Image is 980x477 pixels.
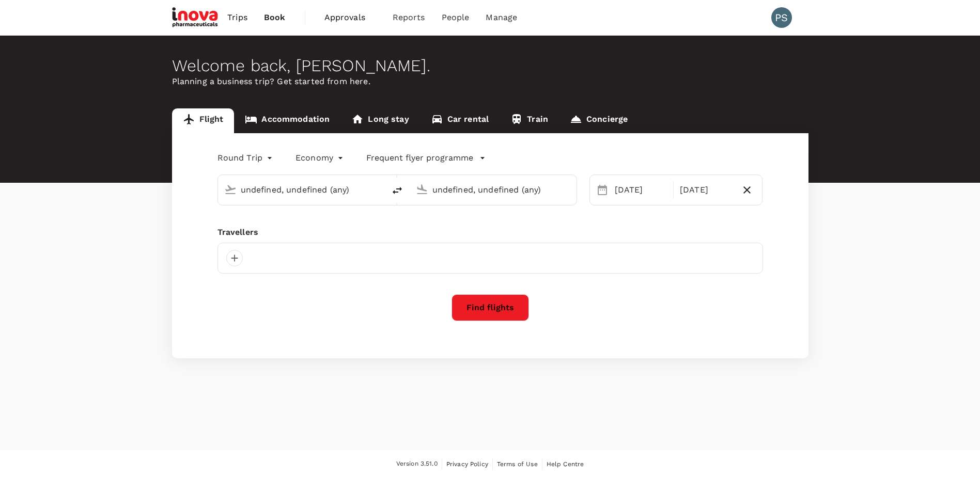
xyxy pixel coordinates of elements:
span: Manage [486,11,517,24]
span: Privacy Policy [446,460,488,468]
button: Open [378,188,380,190]
a: Car rental [420,108,500,133]
span: Terms of Use [497,460,538,468]
a: Train [500,108,559,133]
div: [DATE] [611,180,671,200]
p: Planning a business trip? Get started from here. [172,75,808,88]
input: Going to [432,182,555,198]
a: Flight [172,108,235,133]
span: Version 3.51.0 [396,459,438,469]
a: Accommodation [234,108,340,133]
a: Terms of Use [497,458,538,470]
button: Frequent flyer programme [366,152,486,164]
button: delete [385,178,410,203]
a: Help Centre [547,458,584,470]
a: Privacy Policy [446,458,488,470]
input: Depart from [241,182,363,198]
img: iNova Pharmaceuticals [172,6,220,29]
span: Reports [393,11,425,24]
a: Long stay [340,108,419,133]
button: Open [569,188,571,190]
div: Welcome back , [PERSON_NAME] . [172,56,808,75]
div: PS [771,7,792,28]
div: Round Trip [217,150,275,166]
p: Frequent flyer programme [366,152,473,164]
div: Economy [295,150,346,166]
div: [DATE] [676,180,736,200]
button: Find flights [452,294,529,321]
a: Concierge [559,108,639,133]
span: Help Centre [547,460,584,468]
span: Approvals [324,11,376,24]
span: Book [264,11,286,24]
span: People [442,11,470,24]
span: Trips [227,11,247,24]
div: Travellers [217,226,763,239]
